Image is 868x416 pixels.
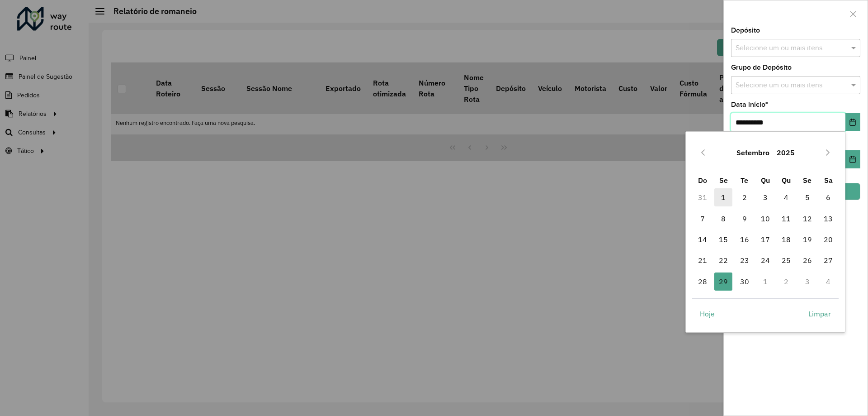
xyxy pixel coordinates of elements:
td: 24 [755,250,776,271]
td: 2 [734,187,755,208]
td: 23 [734,250,755,271]
span: Se [803,176,811,185]
span: 2 [736,188,754,206]
span: 20 [819,230,837,249]
td: 15 [713,229,734,250]
span: 23 [736,251,754,269]
span: 9 [736,210,754,228]
td: 26 [797,250,818,271]
td: 4 [818,271,839,292]
td: 31 [692,187,713,208]
span: 28 [693,273,712,291]
td: 8 [713,208,734,229]
span: 18 [777,230,795,249]
span: Qu [782,176,791,185]
span: 25 [777,251,795,269]
span: 8 [714,210,732,228]
span: Qu [761,176,770,185]
span: 30 [736,273,754,291]
button: Choose Year [773,142,798,163]
span: 19 [798,230,816,249]
span: 4 [777,188,795,206]
span: 3 [756,188,774,206]
span: Limpar [808,308,831,319]
span: 15 [714,230,732,249]
span: 22 [714,251,732,269]
button: Hoje [692,305,722,323]
span: 21 [693,251,712,269]
td: 22 [713,250,734,271]
td: 3 [797,271,818,292]
div: Choose Date [685,131,845,332]
td: 19 [797,229,818,250]
td: 14 [692,229,713,250]
td: 13 [818,208,839,229]
td: 27 [818,250,839,271]
button: Choose Date [845,150,860,168]
span: 27 [819,251,837,269]
button: Next Month [821,145,835,160]
span: 6 [819,188,837,206]
button: Choose Date [845,113,860,131]
span: Sa [824,176,833,185]
td: 18 [776,229,797,250]
label: Data início [731,99,768,110]
button: Previous Month [696,145,710,160]
span: 16 [736,230,754,249]
span: 29 [714,273,732,291]
td: 11 [776,208,797,229]
span: 24 [756,251,774,269]
td: 29 [713,271,734,292]
span: Se [719,176,728,185]
td: 5 [797,187,818,208]
label: Depósito [731,25,760,36]
span: 13 [819,210,837,228]
td: 21 [692,250,713,271]
button: Limpar [801,305,839,323]
span: 14 [693,230,712,249]
span: 5 [798,188,816,206]
span: 17 [756,230,774,249]
td: 9 [734,208,755,229]
td: 6 [818,187,839,208]
td: 30 [734,271,755,292]
button: Choose Month [733,142,773,163]
label: Grupo de Depósito [731,62,792,73]
td: 12 [797,208,818,229]
span: 26 [798,251,816,269]
td: 2 [776,271,797,292]
span: Do [698,176,707,185]
td: 7 [692,208,713,229]
span: 10 [756,210,774,228]
td: 1 [713,187,734,208]
td: 28 [692,271,713,292]
span: 7 [693,210,712,228]
td: 10 [755,208,776,229]
td: 16 [734,229,755,250]
td: 3 [755,187,776,208]
td: 20 [818,229,839,250]
td: 4 [776,187,797,208]
span: Hoje [700,308,715,319]
span: 1 [714,188,732,206]
span: 12 [798,210,816,228]
td: 17 [755,229,776,250]
span: Te [741,176,748,185]
td: 1 [755,271,776,292]
span: 11 [777,210,795,228]
td: 25 [776,250,797,271]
